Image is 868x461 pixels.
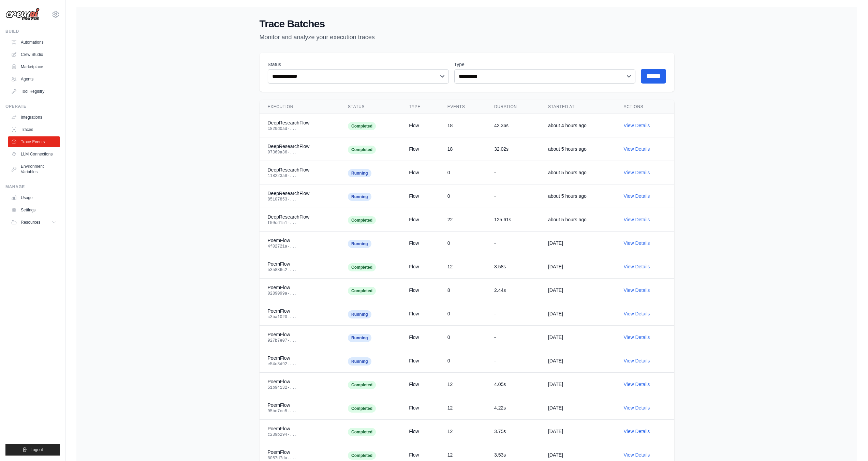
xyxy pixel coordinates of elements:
div: Manage [5,184,60,190]
a: Automations [8,37,60,48]
h1: Trace Batches [260,18,674,30]
td: Flow [401,114,439,137]
td: Flow [401,208,439,232]
a: View Details [624,264,650,269]
th: Status [340,100,401,114]
div: PoemFlow [268,402,332,408]
td: 3.58s [486,255,540,279]
button: Resources [8,217,60,228]
span: Running [348,310,371,318]
span: Running [348,334,371,342]
th: Execution [260,100,340,114]
td: [DATE] [540,279,616,302]
td: Flow [401,302,439,326]
td: - [486,326,540,349]
td: Flow [401,137,439,161]
td: Flow [401,420,439,443]
div: c239b294-... [268,432,332,437]
td: 8 [439,279,486,302]
a: View Details [624,146,650,152]
td: [DATE] [540,302,616,326]
div: PoemFlow [268,237,332,244]
div: 118223a8-... [268,173,332,179]
div: DeepResearchFlow [268,143,332,150]
div: PoemFlow [268,261,332,267]
th: Events [439,100,486,114]
td: - [486,161,540,184]
a: View Details [624,429,650,434]
td: Flow [401,279,439,302]
td: 4.05s [486,373,540,396]
td: 12 [439,255,486,279]
a: View Details [624,334,650,340]
a: Tool Registry [8,86,60,97]
td: about 5 hours ago [540,208,616,232]
a: View Details [624,405,650,411]
a: View Details [624,240,650,246]
span: Completed [348,451,376,460]
div: Operate [5,104,60,109]
a: View Details [624,217,650,222]
td: 125.61s [486,208,540,232]
a: View Details [624,311,650,316]
td: [DATE] [540,420,616,443]
a: Crew Studio [8,49,60,60]
th: Actions [616,100,674,114]
span: Completed [348,263,376,271]
span: Completed [348,428,376,436]
td: [DATE] [540,373,616,396]
div: PoemFlow [268,308,332,314]
td: 22 [439,208,486,232]
td: about 4 hours ago [540,114,616,137]
div: DeepResearchFlow [268,190,332,197]
div: PoemFlow [268,284,332,291]
span: Logout [30,447,43,452]
td: Flow [401,326,439,349]
button: Logout [5,444,60,456]
a: View Details [624,193,650,199]
td: 18 [439,114,486,137]
div: PoemFlow [268,449,332,456]
a: Integrations [8,112,60,123]
div: c3ba1020-... [268,314,332,320]
div: PoemFlow [268,425,332,432]
td: 0 [439,302,486,326]
a: View Details [624,358,650,363]
td: 2.44s [486,279,540,302]
span: Running [348,357,371,366]
td: 3.75s [486,420,540,443]
span: Running [348,240,371,248]
td: - [486,349,540,373]
div: DeepResearchFlow [268,119,332,126]
a: Agents [8,74,60,85]
a: Settings [8,205,60,215]
td: Flow [401,396,439,420]
td: - [486,302,540,326]
td: [DATE] [540,349,616,373]
span: Resources [21,220,40,225]
div: 8057d7da-... [268,456,332,461]
span: Running [348,193,371,201]
td: 32.02s [486,137,540,161]
div: f09cd151-... [268,220,332,226]
p: Monitor and analyze your execution traces [260,33,674,42]
td: 42.36s [486,114,540,137]
td: Flow [401,184,439,208]
a: Traces [8,124,60,135]
td: [DATE] [540,396,616,420]
td: [DATE] [540,255,616,279]
td: 0 [439,184,486,208]
td: - [486,232,540,255]
td: about 5 hours ago [540,184,616,208]
div: 927b7e07-... [268,338,332,343]
div: PoemFlow [268,331,332,338]
div: 4f02721a-... [268,244,332,249]
td: 12 [439,373,486,396]
td: 0 [439,349,486,373]
span: Completed [348,404,376,413]
span: Completed [348,381,376,389]
div: DeepResearchFlow [268,166,332,173]
label: Type [454,61,635,68]
span: Completed [348,122,376,130]
img: Logo [5,8,40,21]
